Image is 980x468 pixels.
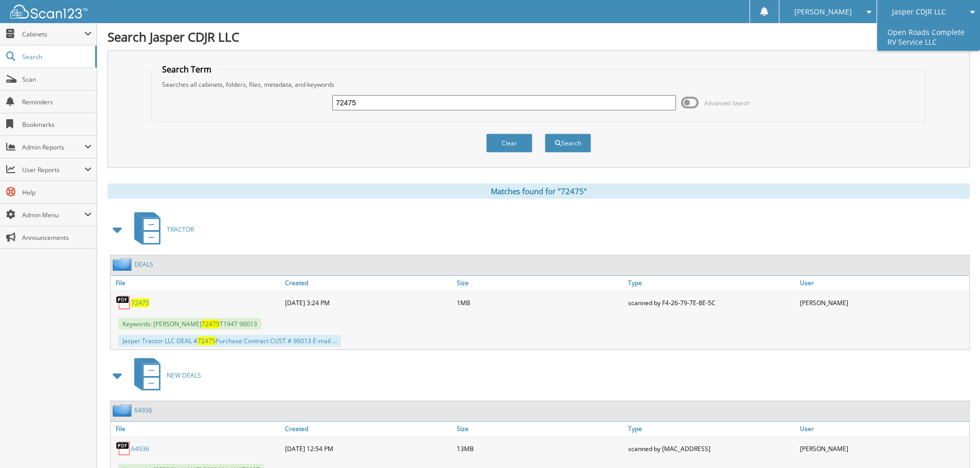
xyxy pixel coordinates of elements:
div: Searches all cabinets, folders, files, metadata, and keywords [157,80,920,89]
a: Created [282,276,454,290]
a: Size [454,276,626,290]
legend: Search Term [157,64,217,75]
div: 1MB [454,292,626,313]
div: Jasper Tractor LLC DEAL # Purchase Contract CUST # 96013 E-mail ... [118,335,341,347]
span: Reminders [22,98,92,106]
img: scan123-logo-white.svg [10,5,87,18]
span: NEW DEALS [167,371,201,380]
a: Created [282,422,454,436]
a: User [797,276,969,290]
div: [DATE] 12:54 PM [282,438,454,459]
div: Matches found for "72475" [108,183,970,199]
span: Jasper CDJR LLC [892,9,946,15]
iframe: Chat Widget [929,419,980,468]
span: Bookmarks [22,120,92,129]
a: Type [626,276,797,290]
span: User Reports [22,165,84,174]
span: [PERSON_NAME] [794,9,852,15]
span: Keywords: [PERSON_NAME] T1947 96013 [118,318,261,330]
span: Announcements [22,233,92,242]
img: PDF.png [116,441,131,456]
span: Advanced Search [704,99,750,107]
span: Help [22,188,92,197]
img: folder2.png [113,258,134,271]
a: File [111,276,282,290]
a: 72475 [131,298,149,307]
a: NEW DEALS [128,355,201,396]
span: 72475 [198,336,216,345]
span: Scan [22,75,92,84]
span: 72475 [202,320,220,328]
span: TRACTOR [167,225,194,234]
span: Cabinets [22,30,84,39]
div: [PERSON_NAME] [797,292,969,313]
span: Search [22,52,90,61]
div: [PERSON_NAME] [797,438,969,459]
a: DEALS [134,260,153,269]
h1: Search Jasper CDJR LLC [108,28,970,45]
a: User [797,422,969,436]
a: TRACTOR [128,209,194,250]
div: scanned by F4-26-79-7E-8E-5C [626,292,797,313]
img: PDF.png [116,295,131,310]
a: Size [454,422,626,436]
div: 13MB [454,438,626,459]
a: File [111,422,282,436]
img: folder2.png [113,404,134,417]
div: scanned by [MAC_ADDRESS] [626,438,797,459]
span: Admin Menu [22,211,84,219]
a: 64936 [134,406,152,415]
a: Open Roads Complete RV Service LLC [877,23,980,51]
a: 64936 [131,444,149,453]
a: Type [626,422,797,436]
button: Search [545,134,591,153]
span: Admin Reports [22,143,84,152]
button: Clear [486,134,532,153]
div: [DATE] 3:24 PM [282,292,454,313]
